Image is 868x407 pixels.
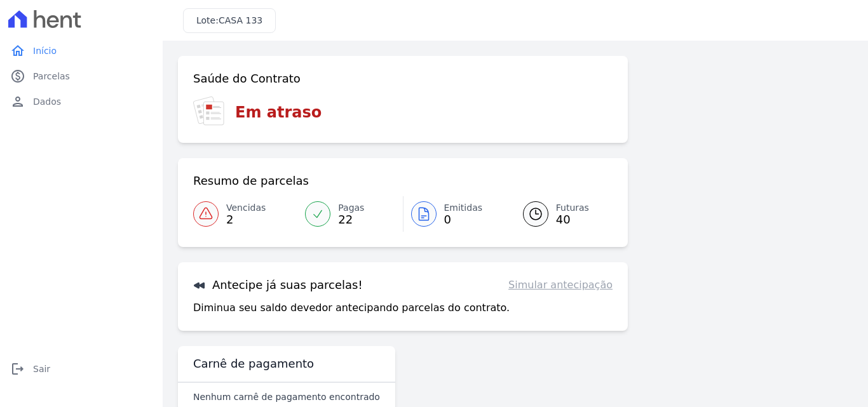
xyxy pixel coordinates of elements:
[444,215,483,225] span: 0
[193,300,510,316] p: Diminua seu saldo devedor antecipando parcelas do contrato.
[33,95,61,108] span: Dados
[193,173,309,189] h3: Resumo de parcelas
[403,196,508,232] a: Emitidas 0
[219,15,262,25] span: CASA 133
[193,390,380,403] p: Nenhum carnê de pagamento encontrado
[193,71,301,86] h3: Saúde do Contrato
[33,70,70,83] span: Parcelas
[196,14,262,27] h3: Lote:
[556,215,589,225] span: 40
[193,196,297,232] a: Vencidas 2
[444,201,483,215] span: Emitidas
[297,196,402,232] a: Pagas 22
[33,44,57,57] span: Início
[10,94,25,109] i: person
[10,69,25,84] i: paid
[10,43,25,58] i: home
[226,215,266,225] span: 2
[508,196,613,232] a: Futuras 40
[193,277,363,293] h3: Antecipe já suas parcelas!
[5,89,158,114] a: personDados
[5,63,158,89] a: paidParcelas
[5,356,158,382] a: logoutSair
[556,201,589,215] span: Futuras
[33,363,50,375] span: Sair
[235,101,322,124] h3: Em atraso
[338,215,364,225] span: 22
[10,361,25,377] i: logout
[226,201,266,215] span: Vencidas
[338,201,364,215] span: Pagas
[5,38,158,63] a: homeInício
[193,356,314,371] h3: Carnê de pagamento
[508,277,613,293] a: Simular antecipação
